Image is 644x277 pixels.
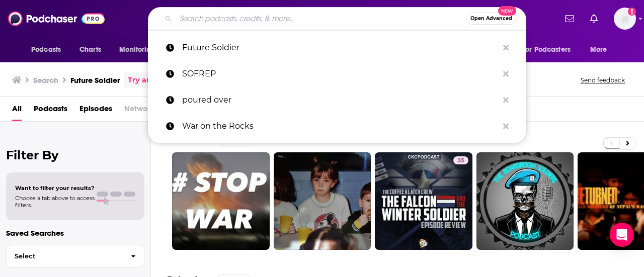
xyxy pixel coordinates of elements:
p: Saved Searches [6,228,144,238]
div: Search podcasts, credits, & more... [148,7,526,30]
h3: Search [33,75,58,85]
p: Future Soldier [182,35,498,61]
button: Select [6,245,144,267]
span: Select [7,253,123,259]
svg: Add a profile image [628,8,636,16]
p: poured over [182,87,498,113]
span: Want to filter your results? [15,184,95,192]
a: Future Soldier [148,35,526,61]
a: All [12,101,22,121]
button: Open AdvancedNew [466,13,517,25]
span: Podcasts [31,43,61,57]
a: Episodes [79,101,112,121]
span: For Podcasters [522,43,571,57]
a: Try an exact match [128,74,201,86]
span: Charts [79,43,101,57]
a: Show notifications dropdown [586,10,602,27]
span: Open Advanced [470,16,512,21]
span: More [590,43,607,57]
span: Networks [124,101,158,121]
span: 35 [457,156,464,166]
p: War on the Rocks [182,113,498,139]
button: open menu [583,40,620,59]
a: Charts [73,40,107,59]
a: poured over [148,87,526,113]
a: Show notifications dropdown [561,10,578,27]
a: War on the Rocks [148,113,526,139]
a: Podcasts [34,101,67,121]
button: open menu [112,40,168,59]
div: Open Intercom Messenger [610,223,634,247]
h2: Filter By [6,148,144,162]
a: 35 [453,156,468,164]
img: User Profile [614,8,636,30]
input: Search podcasts, credits, & more... [176,11,466,27]
img: Podchaser - Follow, Share and Rate Podcasts [8,9,105,28]
p: SOFREP [182,61,498,87]
span: Monitoring [119,43,155,57]
a: 35 [375,152,472,250]
button: Send feedback [578,76,628,84]
h3: Future Soldier [70,75,120,85]
span: New [498,6,516,16]
span: Choose a tab above to access filters. [15,195,95,209]
span: Logged in as AtriaBooks [614,8,636,30]
a: SOFREP [148,61,526,87]
button: open menu [24,40,74,59]
button: Show profile menu [614,8,636,30]
button: open menu [516,40,585,59]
